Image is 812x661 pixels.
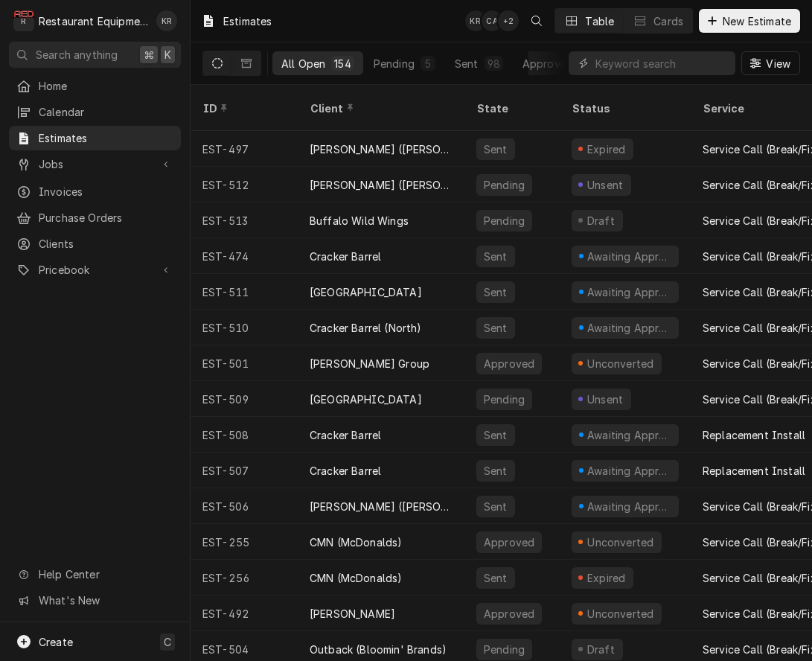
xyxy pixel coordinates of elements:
[39,593,172,608] span: What's New
[39,262,151,278] span: Pricebook
[585,141,627,157] div: Expired
[476,100,548,116] div: State
[699,9,800,33] button: New Estimate
[310,606,395,622] div: [PERSON_NAME]
[9,100,181,124] a: Calendar
[39,236,173,252] span: Clients
[482,356,536,371] div: Approved
[585,570,627,586] div: Expired
[310,141,453,157] div: [PERSON_NAME] ([PERSON_NAME])
[595,51,728,75] input: Keyword search
[586,499,673,514] div: Awaiting Approval
[39,156,151,172] span: Jobs
[310,642,447,657] div: Outback (Bloomin' Brands)
[310,427,381,443] div: Cracker Barrel
[334,56,351,71] div: 154
[191,345,298,381] div: EST-501
[9,231,181,256] a: Clients
[39,130,173,146] span: Estimates
[482,392,526,407] div: Pending
[9,562,181,587] a: Go to Help Center
[703,463,805,479] div: Replacement Install
[482,213,526,229] div: Pending
[482,141,509,157] div: Sent
[39,566,172,582] span: Help Center
[13,10,34,31] div: R
[653,13,683,29] div: Cards
[13,10,34,31] div: Restaurant Equipment Diagnostics's Avatar
[586,427,673,443] div: Awaiting Approval
[482,534,536,550] div: Approved
[191,595,298,631] div: EST-492
[310,499,453,514] div: [PERSON_NAME] ([PERSON_NAME])
[191,131,298,167] div: EST-497
[191,488,298,524] div: EST-506
[423,56,432,71] div: 5
[586,606,656,622] div: Unconverted
[482,570,509,586] div: Sent
[191,417,298,453] div: EST-508
[482,642,526,657] div: Pending
[482,284,509,300] div: Sent
[586,249,673,264] div: Awaiting Approval
[585,213,617,229] div: Draft
[585,642,617,657] div: Draft
[9,258,181,282] a: Go to Pricebook
[585,392,625,407] div: Unsent
[586,463,673,479] div: Awaiting Approval
[310,463,381,479] div: Cracker Barrel
[191,560,298,595] div: EST-256
[9,588,181,613] a: Go to What's New
[310,284,422,300] div: [GEOGRAPHIC_DATA]
[586,534,656,550] div: Unconverted
[310,392,422,407] div: [GEOGRAPHIC_DATA]
[164,47,171,63] span: K
[310,213,409,229] div: Buffalo Wild Wings
[482,320,509,336] div: Sent
[585,177,625,193] div: Unsent
[39,184,173,199] span: Invoices
[39,104,173,120] span: Calendar
[525,9,549,33] button: Open search
[310,249,381,264] div: Cracker Barrel
[9,179,181,204] a: Invoices
[374,56,415,71] div: Pending
[482,10,502,31] div: CA
[191,238,298,274] div: EST-474
[585,13,614,29] div: Table
[482,499,509,514] div: Sent
[482,606,536,622] div: Approved
[9,126,181,150] a: Estimates
[310,534,402,550] div: CMN (McDonalds)
[202,100,283,116] div: ID
[164,634,171,650] span: C
[487,56,500,71] div: 98
[191,310,298,345] div: EST-510
[572,100,676,116] div: Status
[465,10,486,31] div: KR
[586,356,656,371] div: Unconverted
[586,320,673,336] div: Awaiting Approval
[191,381,298,417] div: EST-509
[763,56,793,71] span: View
[482,427,509,443] div: Sent
[191,274,298,310] div: EST-511
[39,78,173,94] span: Home
[310,320,422,336] div: Cracker Barrel (North)
[310,570,402,586] div: CMN (McDonalds)
[9,152,181,176] a: Go to Jobs
[720,13,794,29] span: New Estimate
[482,10,502,31] div: Chrissy Adams's Avatar
[482,249,509,264] div: Sent
[281,56,325,71] div: All Open
[39,210,173,226] span: Purchase Orders
[191,453,298,488] div: EST-507
[741,51,800,75] button: View
[9,42,181,68] button: Search anything⌘K
[36,47,118,63] span: Search anything
[144,47,154,63] span: ⌘
[455,56,479,71] div: Sent
[191,202,298,238] div: EST-513
[310,356,429,371] div: [PERSON_NAME] Group
[39,13,148,29] div: Restaurant Equipment Diagnostics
